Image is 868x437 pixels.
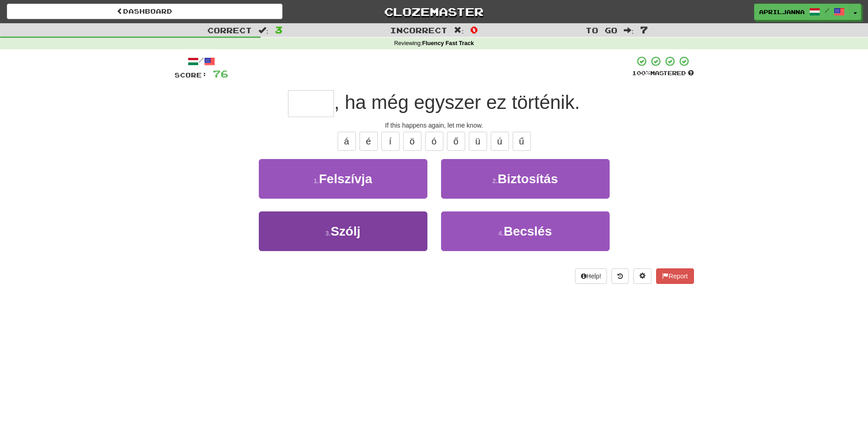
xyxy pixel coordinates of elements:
[491,132,509,151] button: ú
[390,26,447,35] span: Incorrect
[338,132,356,151] button: á
[632,69,650,77] span: 100 %
[422,40,474,46] strong: Fluency Fast Track
[381,132,400,151] button: í
[470,24,478,35] span: 0
[498,230,504,237] small: 4 .
[258,26,268,34] span: :
[575,268,607,284] button: Help!
[513,132,531,151] button: ű
[632,69,694,77] div: Mastered
[586,26,617,35] span: To go
[759,8,805,16] span: AprilJanna
[213,68,228,79] span: 76
[259,211,427,251] button: 3.Szólj
[469,132,487,151] button: ü
[319,172,372,186] span: Felszívja
[175,71,207,79] span: Score:
[259,159,427,199] button: 1.Felszívja
[207,26,252,35] span: Correct
[175,121,694,130] div: If this happens again, let me know.
[441,159,610,199] button: 2.Biztosítás
[334,92,580,113] span: , ha még egyszer ez történik.
[360,132,378,151] button: é
[325,230,331,237] small: 3 .
[493,177,498,185] small: 2 .
[331,224,360,238] span: Szólj
[441,211,610,251] button: 4.Becslés
[447,132,465,151] button: ő
[175,56,228,67] div: /
[275,24,282,35] span: 3
[656,268,693,284] button: Report
[754,4,850,20] a: AprilJanna /
[296,4,572,20] a: Clozemaster
[640,24,648,35] span: 7
[7,4,282,19] a: Dashboard
[624,26,634,34] span: :
[313,177,319,185] small: 1 .
[825,7,829,14] span: /
[611,268,629,284] button: Round history (alt+y)
[403,132,421,151] button: ö
[503,224,552,238] span: Becslés
[454,26,464,34] span: :
[425,132,443,151] button: ó
[498,172,558,186] span: Biztosítás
